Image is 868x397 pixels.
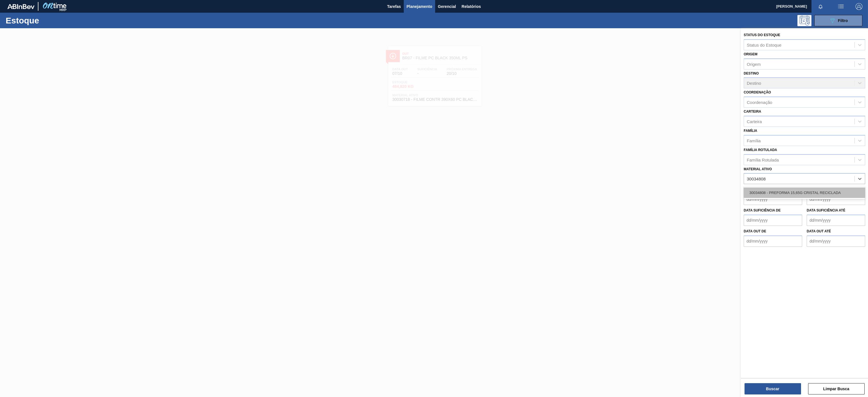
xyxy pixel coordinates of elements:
span: Gerencial [438,3,456,10]
label: Data suficiência até [807,208,845,212]
label: Destino [744,71,759,75]
label: Família Rotulada [744,148,777,152]
div: Status do Estoque [747,42,782,47]
label: Material ativo [744,167,772,171]
label: Família [744,129,757,133]
label: Data out de [744,229,766,233]
label: Coordenação [744,90,771,94]
button: Notificações [811,3,830,10]
input: dd/mm/yyyy [744,215,802,226]
input: dd/mm/yyyy [807,215,865,226]
label: Data out até [807,229,831,233]
img: TNhmsLtSVTkK8tSr43FrP2fwEKptu5GPRR3wAAAABJRU5ErkJggg== [7,4,34,9]
span: Tarefas [387,3,401,10]
input: dd/mm/yyyy [744,194,802,205]
h1: Estoque [6,17,96,24]
span: Planejamento [407,3,432,10]
img: Logout [856,3,862,10]
div: Família Rotulada [747,157,779,162]
div: Pogramando: nenhum usuário selecionado [797,15,811,26]
div: Coordenação [747,100,772,105]
button: Filtro [814,15,862,26]
span: Filtro [838,18,848,23]
input: dd/mm/yyyy [807,194,865,205]
div: Origem [747,62,761,66]
div: Carteira [747,119,762,124]
label: Origem [744,52,758,56]
img: userActions [837,3,844,10]
input: dd/mm/yyyy [807,235,865,247]
label: Status do Estoque [744,33,780,37]
input: dd/mm/yyyy [744,235,802,247]
div: 30034808 - PREFORMA 15,65G CRISTAL RECICLADA [744,187,865,198]
label: Carteira [744,110,761,114]
span: Relatórios [462,3,481,10]
label: Data suficiência de [744,208,781,212]
div: Família [747,138,761,143]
